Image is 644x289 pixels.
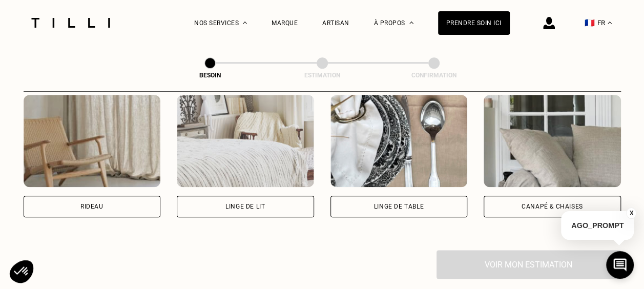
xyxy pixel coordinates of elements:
[383,72,485,79] div: Confirmation
[585,18,595,28] span: 🇫🇷
[409,22,413,24] img: Menu déroulant à propos
[374,203,424,210] div: Linge de table
[271,72,373,79] div: Estimation
[225,203,265,210] div: Linge de lit
[484,95,621,187] img: Tilli retouche votre Canapé & chaises
[543,17,555,29] img: icône connexion
[243,22,247,24] img: Menu déroulant
[330,95,468,187] img: Tilli retouche votre Linge de table
[272,19,298,27] a: Marque
[24,95,161,187] img: Tilli retouche votre Rideau
[561,211,634,240] p: AGO_PROMPT
[438,11,510,35] a: Prendre soin ici
[28,18,114,28] img: Logo du service de couturière Tilli
[177,95,314,187] img: Tilli retouche votre Linge de lit
[80,203,103,210] div: Rideau
[159,72,261,79] div: Besoin
[626,208,636,219] button: X
[608,22,612,24] img: menu déroulant
[322,19,349,27] a: Artisan
[522,203,583,210] div: Canapé & chaises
